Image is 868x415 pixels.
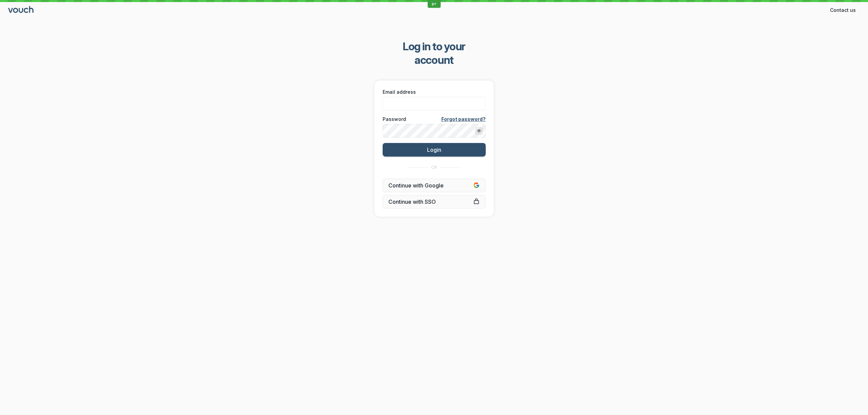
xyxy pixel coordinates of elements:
[826,5,860,16] button: Contact us
[383,195,486,209] a: Continue with SSO
[427,146,441,153] span: Login
[383,40,485,67] span: Log in to your account
[8,7,35,13] a: Go to sign in
[830,7,856,14] span: Contact us
[383,143,486,157] button: Login
[383,116,406,123] span: Password
[441,116,486,123] a: Forgot password?
[388,182,480,189] span: Continue with Google
[383,179,486,192] button: Continue with Google
[388,198,480,205] span: Continue with SSO
[431,165,437,170] span: OR
[383,89,416,95] span: Email address
[475,127,483,135] button: Show password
